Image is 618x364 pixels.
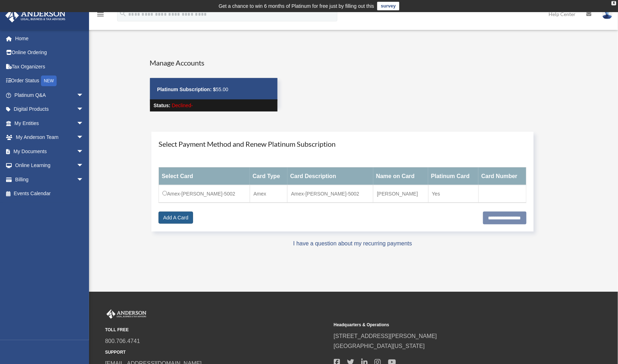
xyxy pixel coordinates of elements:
[428,185,478,203] td: Yes
[5,59,94,74] a: Tax Organizers
[77,144,91,159] span: arrow_drop_down
[334,333,437,339] a: [STREET_ADDRESS][PERSON_NAME]
[287,185,373,203] td: Amex-[PERSON_NAME]-5002
[5,172,94,187] a: Billingarrow_drop_down
[334,343,425,349] a: [GEOGRAPHIC_DATA][US_STATE]
[159,167,250,185] th: Select Card
[105,326,329,334] small: TOLL FREE
[5,130,94,145] a: My Anderson Teamarrow_drop_down
[96,10,105,19] i: menu
[159,212,193,224] a: Add A Card
[157,87,216,92] strong: Platinum Subscription: $
[5,102,94,116] a: Digital Productsarrow_drop_down
[77,158,91,173] span: arrow_drop_down
[96,12,105,19] a: menu
[77,116,91,131] span: arrow_drop_down
[287,167,373,185] th: Card Description
[602,9,613,19] img: User Pic
[5,158,94,173] a: Online Learningarrow_drop_down
[157,85,270,94] p: 55.00
[219,2,374,10] div: Get a chance to win 6 months of Platinum for free just by filling out this
[5,144,94,158] a: My Documentsarrow_drop_down
[159,139,526,149] h4: Select Payment Method and Renew Platinum Subscription
[172,103,193,108] span: Declined-
[5,116,94,130] a: My Entitiesarrow_drop_down
[77,172,91,187] span: arrow_drop_down
[293,240,412,246] a: I have a question about my recurring payments
[5,187,94,201] a: Events Calendar
[5,74,94,88] a: Order StatusNEW
[373,167,428,185] th: Name on Card
[5,31,94,46] a: Home
[250,167,287,185] th: Card Type
[3,9,68,22] img: Anderson Advisors Platinum Portal
[377,2,399,10] a: survey
[428,167,478,185] th: Platinum Card
[373,185,428,203] td: [PERSON_NAME]
[105,310,148,319] img: Anderson Advisors Platinum Portal
[77,88,91,103] span: arrow_drop_down
[105,338,140,344] a: 800.706.4741
[334,321,557,329] small: Headquarters & Operations
[119,10,127,17] i: search
[612,1,616,5] div: close
[77,130,91,145] span: arrow_drop_down
[41,76,57,86] div: NEW
[5,88,94,102] a: Platinum Q&Aarrow_drop_down
[77,102,91,117] span: arrow_drop_down
[250,185,287,203] td: Amex
[478,167,526,185] th: Card Number
[150,58,278,68] h4: Manage Accounts
[159,185,250,203] td: Amex-[PERSON_NAME]-5002
[5,46,94,60] a: Online Ordering
[154,103,170,108] strong: Status:
[105,349,329,356] small: SUPPORT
